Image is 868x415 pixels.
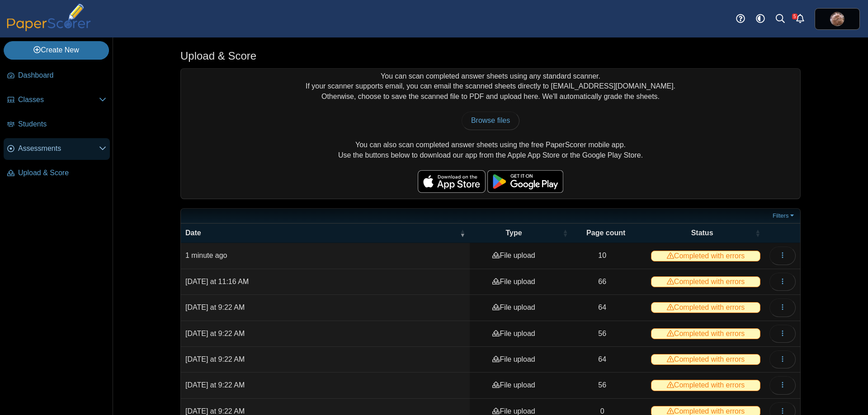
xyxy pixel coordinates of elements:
a: Upload & Score [4,163,110,184]
time: Sep 15, 2025 at 9:22 AM [185,381,245,389]
h1: Upload & Score [180,48,256,64]
span: Classes [18,95,99,105]
span: Browse files [471,117,510,124]
img: apple-store-badge.svg [418,170,486,193]
td: File upload [470,321,558,347]
td: File upload [470,373,558,398]
span: Jean-Paul Whittall [830,12,844,26]
a: PaperScorer [4,25,94,33]
span: Completed with errors [651,354,760,365]
span: Completed with errors [651,276,760,287]
a: Assessments [4,138,110,160]
td: 10 [558,243,646,269]
span: Status : Activate to sort [755,228,760,238]
a: Filters [770,211,798,220]
img: ps.7gEweUQfp4xW3wTN [830,12,844,26]
td: 56 [558,373,646,398]
td: File upload [470,243,558,269]
span: Dashboard [18,70,106,80]
a: Students [4,114,110,135]
span: Date : Activate to remove sorting [460,228,465,238]
span: Upload & Score [18,168,106,178]
img: google-play-badge.png [487,170,563,193]
a: Classes [4,89,110,111]
td: 64 [558,295,646,321]
td: File upload [470,347,558,373]
td: 66 [558,269,646,295]
time: Sep 15, 2025 at 9:22 AM [185,355,245,363]
span: Page count : Activate to sort [562,228,568,238]
span: Assessments [18,144,99,154]
td: File upload [470,269,558,295]
time: Sep 19, 2025 at 9:01 AM [185,252,227,259]
span: Completed with errors [651,302,760,313]
td: File upload [470,295,558,321]
span: Students [18,119,106,129]
time: Sep 15, 2025 at 9:22 AM [185,330,245,337]
time: Sep 15, 2025 at 11:16 AM [185,278,249,285]
a: ps.7gEweUQfp4xW3wTN [815,8,860,30]
a: Browse files [462,112,519,130]
span: Type [474,228,553,238]
span: Completed with errors [651,328,760,339]
span: Page count [570,228,642,238]
span: Completed with errors [651,251,760,261]
a: Dashboard [4,65,110,87]
span: Completed with errors [651,380,760,391]
time: Sep 15, 2025 at 9:22 AM [185,407,245,415]
span: Date [185,228,458,238]
div: You can scan completed answer sheets using any standard scanner. If your scanner supports email, ... [181,69,800,199]
img: PaperScorer [4,4,94,31]
time: Sep 15, 2025 at 9:22 AM [185,303,245,311]
a: Alerts [790,9,810,29]
span: Status [651,228,753,238]
td: 56 [558,321,646,347]
td: 64 [558,347,646,373]
a: Create New [4,41,109,59]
